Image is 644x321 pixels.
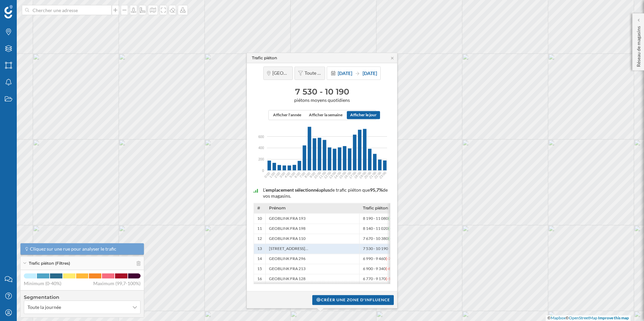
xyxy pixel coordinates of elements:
text: 12:00 [323,171,332,179]
span: 15 [257,266,262,272]
span: 6 990 - 9 460 [363,256,395,262]
text: 23:00 [378,171,387,179]
span: L' [263,187,266,193]
span: 13 [257,246,262,252]
img: Logo Geoblink [4,5,13,18]
span: GEOBLINK FRA 198 [269,226,306,232]
span: 7 670 - 10 380 [363,236,399,242]
span: [GEOGRAPHIC_DATA] [272,70,289,76]
span: 12 [257,236,262,242]
text: 9:00 [309,171,316,179]
span: [STREET_ADDRESS]… [269,246,308,252]
text: 1:00 [269,171,276,179]
text: 18:00 [354,171,362,179]
text: 3:00 [279,171,286,179]
span: Toute la journée [28,304,61,311]
span: 600 [258,134,264,139]
span: Afficher la semaine [309,112,342,118]
h3: 7 530 - 10 190 [250,86,394,97]
span: Trafic piéton (Filtres) [29,260,70,266]
text: 11:00 [318,171,327,179]
span: Toute la journée [305,70,321,76]
span: Minimum (0-40%) [24,280,61,287]
text: 20:00 [363,171,372,179]
text: 22:00 [373,171,382,179]
text: 8:00 [304,171,311,179]
span: 0 [262,168,264,173]
text: 14:00 [333,171,342,179]
span: 6 770 - 9 170 [363,276,398,282]
text: 15:00 [338,171,347,179]
h4: Segmentation [24,294,141,301]
span: 7 530 - 10 190 [363,246,389,252]
span: Assistance [13,5,46,11]
div: © © [546,315,631,321]
span: (-7%) [386,256,395,261]
span: de vos magasins. [263,187,388,199]
span: 95,7% [370,187,383,193]
text: 17:00 [348,171,357,179]
text: 4:00 [284,171,291,179]
span: 8 190 - 11 080 [363,216,399,221]
span: de trafic piéton que [330,187,370,193]
text: 2:00 [274,171,281,179]
span: Cliquez sur une rue pour analyser le trafic [30,246,116,252]
span: GEOBLINK FRA 213 [269,266,306,272]
text: 6:00 [294,171,301,179]
a: OpenStreetMap [569,315,597,320]
span: [DATE] [363,70,377,76]
span: a [319,187,321,193]
span: 200 [258,157,264,162]
span: GEOBLINK FRA 128 [269,276,306,282]
a: Mapbox [551,315,566,320]
span: 8 140 - 11 020 [363,226,399,232]
span: 11 [257,226,262,232]
span: 10 [257,216,262,221]
span: plus [321,187,330,193]
img: intelligent_assistant_bucket_2.svg [254,189,258,193]
p: Réseau de magasins [635,23,642,67]
text: 10:00 [313,171,322,179]
span: # [257,206,260,211]
span: GEOBLINK FRA 296 [269,256,306,262]
span: 14 [257,256,262,262]
span: [DATE] [338,70,352,76]
text: 5:00 [289,171,296,179]
text: 19:00 [359,171,367,179]
div: Trafic piéton [252,55,277,61]
span: emplacement sélectionné [266,187,319,193]
span: 6 900 - 9 340 [363,266,395,272]
span: Prénom [269,206,286,211]
span: 16 [257,276,262,282]
a: Improve this map [598,315,629,320]
span: Trafic piéton [363,206,388,211]
text: 16:00 [343,171,352,179]
span: (-8%) [386,266,395,271]
text: 13:00 [328,171,337,179]
span: Afficher le jour [350,112,377,118]
text: 7:00 [299,171,306,179]
span: piétons moyens quotidiens [250,97,394,103]
span: GEOBLINK FRA 110 [269,236,306,242]
span: GEOBLINK FRA 193 [269,216,306,221]
span: 400 [258,145,264,150]
text: 21:00 [368,171,377,179]
span: Maximum (99,7-100%) [93,280,141,287]
span: Afficher l'année [273,112,301,118]
text: 0:00 [264,171,271,179]
span: (-10%) [386,276,398,281]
